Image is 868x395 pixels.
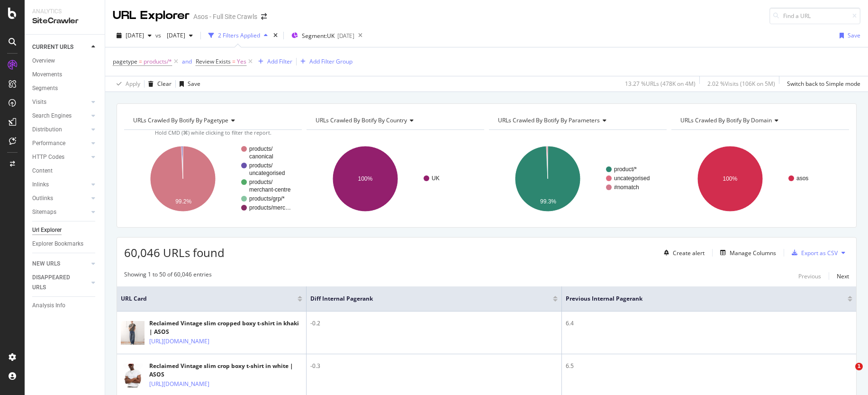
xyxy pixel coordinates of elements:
text: products/merc… [249,204,291,211]
text: uncategorised [249,170,285,176]
text: 100% [358,175,373,182]
button: [DATE] [113,28,155,43]
a: Outlinks [32,193,89,203]
text: 99.2% [175,198,191,205]
div: Analysis Info [32,301,65,311]
button: 2 Filters Applied [205,28,271,43]
div: and [182,57,192,65]
div: Outlinks [32,193,53,203]
button: Add Filter Group [297,56,353,67]
svg: A chart. [124,138,302,220]
div: Explorer Bookmarks [32,239,83,249]
div: Reclaimed Vintage slim crop boxy t-shirt in white | ASOS [149,362,302,379]
text: UK [432,175,440,182]
div: Inlinks [32,180,49,190]
div: A chart. [489,138,667,220]
div: CURRENT URLS [32,42,73,52]
img: main image [121,318,145,348]
div: Distribution [32,125,62,135]
button: Apply [113,76,140,92]
a: Movements [32,70,98,80]
div: SiteCrawler [32,16,97,27]
div: A chart. [307,138,484,220]
text: merchant-centre [249,186,291,193]
div: A chart. [671,138,849,220]
button: Previous [798,270,821,282]
span: = [232,57,235,65]
div: Overview [32,56,55,66]
div: Apply [126,80,140,88]
div: HTTP Codes [32,152,64,162]
span: Review Exists [196,57,231,65]
span: Diff Internal Pagerank [310,294,539,303]
button: Segment:UK[DATE] [288,28,354,43]
div: Reclaimed Vintage slim cropped boxy t-shirt in khaki | ASOS [149,319,302,336]
span: Previous Internal Pagerank [566,294,833,303]
button: Clear [145,76,172,92]
text: product/* [614,166,637,173]
span: URLs Crawled By Botify By pagetype [133,116,228,124]
div: Export as CSV [801,249,838,257]
button: Switch back to Simple mode [783,76,860,92]
text: asos [796,175,808,182]
div: 2.02 % Visits ( 106K on 5M ) [707,80,775,88]
a: Segments [32,83,98,93]
input: Find a URL [769,8,860,24]
div: Add Filter [267,57,292,65]
iframe: Intercom live chat [836,363,859,386]
div: Search Engines [32,111,72,121]
text: products/ [249,179,273,185]
div: 13.27 % URLs ( 478K on 4M ) [625,80,696,88]
span: Yes [237,55,246,68]
div: Visits [32,97,46,107]
button: Manage Columns [716,247,776,258]
div: Movements [32,70,62,80]
div: Sitemaps [32,207,56,217]
a: NEW URLS [32,259,89,269]
a: Content [32,166,98,176]
div: Url Explorer [32,225,62,235]
a: Performance [32,138,89,148]
text: #nomatch [614,184,639,191]
a: Analysis Info [32,301,98,311]
button: Add Filter [254,56,292,67]
span: URLs Crawled By Botify By country [316,116,407,124]
div: NEW URLS [32,259,60,269]
text: canonical [249,153,273,160]
span: 2025 Jul. 29th [163,31,185,39]
span: pagetype [113,57,137,65]
div: Next [837,272,849,280]
div: Content [32,166,53,176]
text: products/ [249,146,273,152]
text: 99.3% [540,198,556,205]
a: [URL][DOMAIN_NAME] [149,337,209,346]
span: URLs Crawled By Botify By parameters [498,116,600,124]
div: -0.2 [310,319,558,328]
span: products/* [144,55,172,68]
div: Manage Columns [730,249,776,257]
div: Showing 1 to 50 of 60,046 entries [124,270,212,282]
button: Export as CSV [788,245,838,260]
div: -0.3 [310,362,558,370]
h4: URLs Crawled By Botify By pagetype [131,113,293,128]
span: 1 [855,363,863,370]
h4: URLs Crawled By Botify By parameters [496,113,658,128]
div: 6.5 [566,362,852,370]
h4: URLs Crawled By Botify By country [314,113,476,128]
span: 60,046 URLs found [124,245,225,260]
h4: URLs Crawled By Botify By domain [678,113,841,128]
text: products/grp/* [249,195,285,202]
button: Create alert [660,245,705,260]
span: 2025 Sep. 2nd [126,31,144,39]
button: Save [836,28,860,43]
button: Save [176,76,200,92]
div: [DATE] [337,32,354,40]
span: URL Card [121,294,295,303]
a: Inlinks [32,180,89,190]
div: Switch back to Simple mode [787,80,860,88]
a: Overview [32,56,98,66]
div: Segments [32,83,58,93]
button: and [182,57,192,66]
span: vs [155,31,163,39]
div: Analytics [32,8,97,16]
